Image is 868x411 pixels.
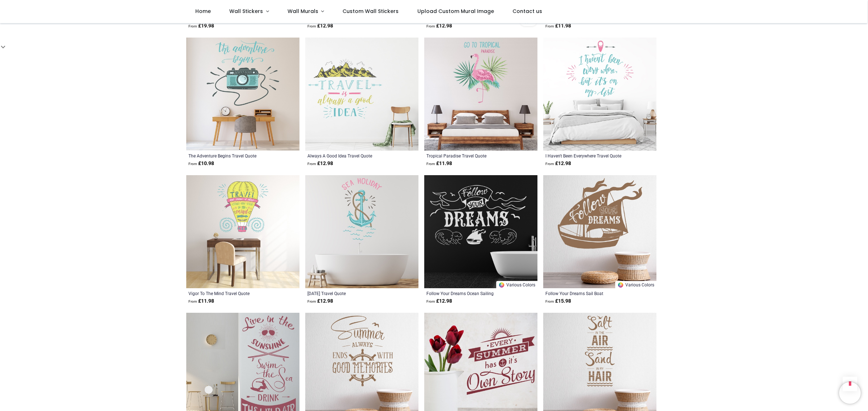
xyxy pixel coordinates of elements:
[307,298,333,305] strong: £ 12.98
[188,162,197,166] span: From
[417,8,494,15] span: Upload Custom Mural Image
[307,24,316,28] span: From
[307,299,316,303] span: From
[426,22,452,30] strong: £ 12.98
[545,153,633,159] a: I Haven't Been Everywhere Travel Quote
[424,175,537,288] img: Follow Your Dreams Ocean Sailing Wall Sticker
[498,282,505,288] img: Color Wheel
[307,160,333,167] strong: £ 12.98
[229,8,263,15] span: Wall Stickers
[307,22,333,30] strong: £ 12.98
[305,38,418,151] img: Always A Good Idea Travel Quote Wall Sticker
[543,175,656,288] img: Follow Your Dreams Sail Boat Wall Sticker
[545,162,554,166] span: From
[615,281,656,288] a: Various Colors
[307,153,395,159] a: Always A Good Idea Travel Quote
[188,298,214,305] strong: £ 11.98
[188,299,197,303] span: From
[305,175,418,288] img: Sea Holiday Travel Quote Wall Sticker
[288,8,318,15] span: Wall Murals
[545,22,571,30] strong: £ 11.98
[426,162,435,166] span: From
[342,8,399,15] span: Custom Wall Stickers
[188,290,276,296] a: Vigor To The Mind Travel Quote
[543,38,656,151] img: I Haven't Been Everywhere Travel Quote Wall Sticker
[424,38,537,151] img: Tropical Paradise Travel Quote Wall Sticker
[186,38,299,151] img: The Adventure Begins Travel Quote Wall Sticker
[426,24,435,28] span: From
[512,8,542,15] span: Contact us
[188,22,214,30] strong: £ 19.98
[307,162,316,166] span: From
[307,290,395,296] a: [DATE] Travel Quote
[426,299,435,303] span: From
[545,160,571,167] strong: £ 12.98
[545,298,571,305] strong: £ 15.98
[188,24,197,28] span: From
[186,175,299,288] img: Vigor To The Mind Travel Quote Wall Sticker
[426,290,514,296] a: Follow Your Dreams Ocean Sailing
[188,153,276,159] a: The Adventure Begins Travel Quote
[426,298,452,305] strong: £ 12.98
[426,160,452,167] strong: £ 11.98
[545,290,633,296] a: Follow Your Dreams Sail Boat
[195,8,211,15] span: Home
[545,24,554,28] span: From
[496,281,537,288] a: Various Colors
[426,153,514,159] a: Tropical Paradise Travel Quote
[545,299,554,303] span: From
[839,382,861,404] iframe: Brevo live chat
[617,282,624,288] img: Color Wheel
[188,160,214,167] strong: £ 10.98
